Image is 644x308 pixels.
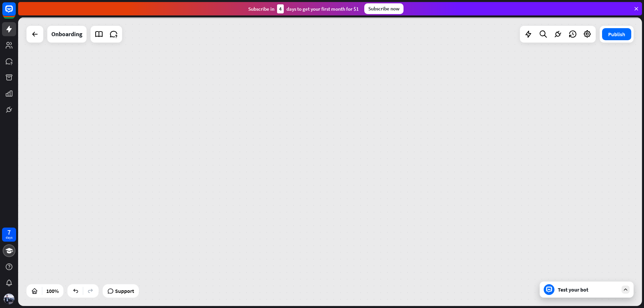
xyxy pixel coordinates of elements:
div: 4 [277,4,284,13]
div: days [6,235,12,240]
a: 7 days [2,228,16,242]
div: Subscribe in days to get your first month for $1 [248,4,359,13]
div: 7 [7,229,11,235]
div: Subscribe now [364,3,404,14]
